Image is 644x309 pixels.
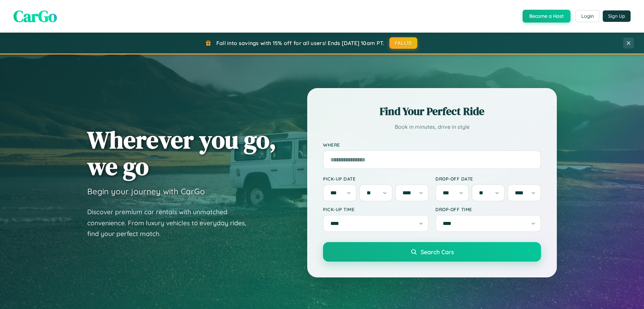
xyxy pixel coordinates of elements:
button: Login [576,10,599,22]
span: Search Cars [421,248,454,256]
button: Become a Host [523,10,571,23]
label: Pick-up Date [323,176,429,182]
button: FALL15 [389,37,418,49]
p: Book in minutes, drive in style [323,122,541,132]
span: Fall into savings with 15% off for all users! Ends [DATE] 10am PT. [216,40,384,46]
h3: Begin your journey with CarGo [87,186,205,196]
h1: Wherever you go, we go [87,126,276,180]
label: Pick-up Time [323,206,429,212]
label: Drop-off Date [435,176,541,182]
button: Search Cars [323,242,541,262]
p: Discover premium car rentals with unmatched convenience. From luxury vehicles to everyday rides, ... [87,206,255,239]
span: CarGo [13,5,57,27]
h2: Find Your Perfect Ride [323,104,541,119]
label: Drop-off Time [435,206,541,212]
label: Where [323,142,541,148]
button: Sign Up [603,10,631,22]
